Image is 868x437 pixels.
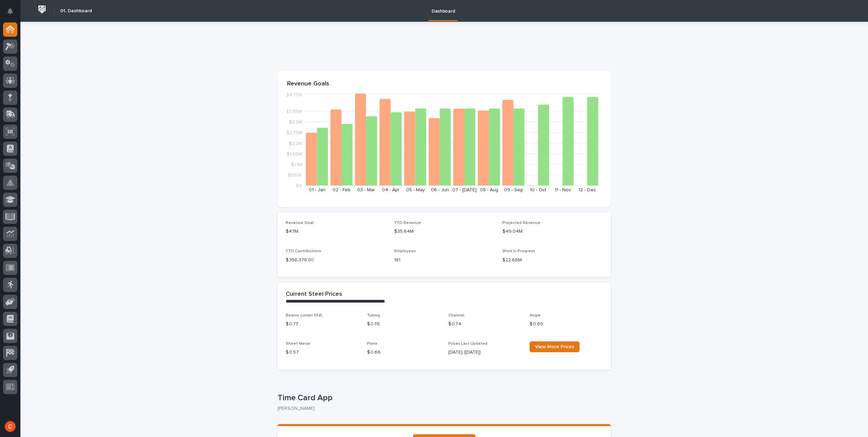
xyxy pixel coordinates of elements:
tspan: $550K [288,173,302,177]
text: 04 - Apr [382,188,400,192]
p: [DATE] ([DATE]) [448,349,521,356]
span: Work in Progress [502,249,535,253]
p: $35.64M [394,228,495,235]
p: $ 356,378.00 [286,257,386,264]
p: $ 0.69 [530,321,603,328]
h2: 01. Dashboard [60,8,92,14]
text: 09 - Sep [504,188,523,192]
span: Angle [530,313,541,318]
tspan: $0 [296,183,302,188]
text: 03 - Mar [357,188,375,192]
p: $ 0.57 [286,349,359,356]
span: Revenue Goal [286,221,314,225]
span: View More Prices [535,344,574,349]
span: Beams (under 55#) [286,313,322,318]
span: YTD Revenue [394,221,421,225]
span: Channel [448,313,464,318]
h2: Current Steel Prices [286,291,342,298]
a: View More Prices [530,341,580,352]
tspan: $1.1M [291,162,302,167]
text: 11 - Nov [555,188,571,192]
text: 01 - Jan [309,188,325,192]
p: Time Card App [278,393,608,403]
tspan: $3.85M [286,109,302,114]
div: Notifications [9,8,17,19]
tspan: $1.65M [287,151,302,156]
text: 07 - [DATE] [452,188,477,192]
p: $ 0.66 [367,349,440,356]
tspan: $4.77M [286,93,302,97]
text: 06 - Jun [431,188,449,192]
text: 05 - May [406,188,425,192]
p: 181 [394,257,495,264]
p: Revenue Goals [287,80,601,88]
span: YTD Contributions [286,249,321,253]
p: $47M [286,228,386,235]
img: Workspace Logo [36,3,48,16]
span: Employees [394,249,416,253]
span: Prices Last Updated [448,342,487,346]
text: 10 - Oct [530,188,546,192]
button: Notifications [3,4,17,18]
span: Projected Revenue [502,221,540,225]
tspan: $2.75M [286,130,302,135]
button: users-avatar [3,419,17,434]
tspan: $3.3M [289,120,302,125]
tspan: $2.2M [289,141,302,146]
text: 12 - Dec [579,188,596,192]
span: Plate [367,342,378,346]
text: 02 - Feb [333,188,351,192]
p: $ 0.77 [286,321,359,328]
p: $ 0.78 [367,321,440,328]
p: $22.66M [502,257,603,264]
p: [PERSON_NAME] [278,406,605,411]
text: 08 - Aug [480,188,498,192]
span: Sheet Metal [286,342,310,346]
p: $49.04M [502,228,603,235]
span: Tubing [367,313,380,318]
p: $ 0.74 [448,321,521,328]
